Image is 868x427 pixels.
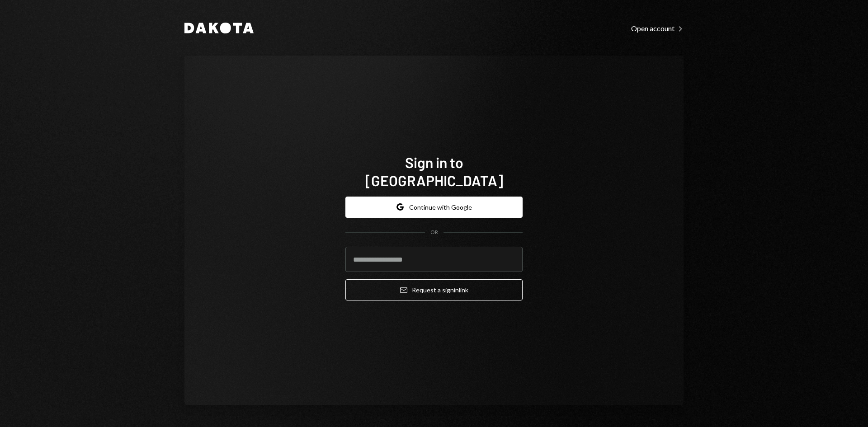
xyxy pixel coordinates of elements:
button: Continue with Google [345,197,523,218]
h1: Sign in to [GEOGRAPHIC_DATA] [345,153,523,189]
button: Request a signinlink [345,279,523,300]
div: OR [430,229,438,236]
div: Open account [631,24,684,33]
a: Open account [631,23,684,33]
